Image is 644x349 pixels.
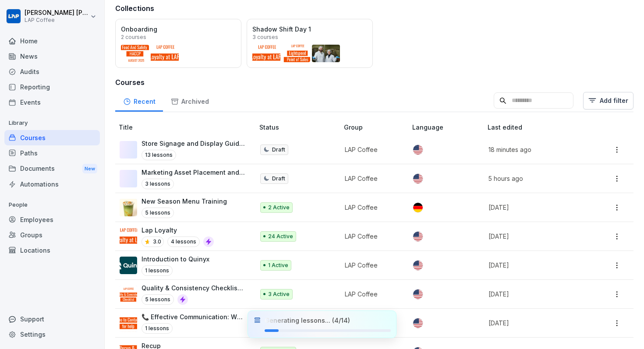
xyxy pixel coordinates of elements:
[4,33,100,49] a: Home
[4,145,100,161] a: Paths
[121,35,146,40] p: 2 courses
[4,176,100,192] a: Automations
[4,49,100,64] a: News
[82,164,97,174] div: New
[488,145,585,154] p: 18 minutes ago
[4,161,100,177] div: Documents
[413,145,423,155] img: us.svg
[142,168,245,177] p: Marketing Asset Placement and Usage
[4,79,100,95] a: Reporting
[115,89,163,112] a: Recent
[252,25,367,34] p: Shadow Shift Day 1
[4,212,100,227] a: Employees
[252,35,278,40] p: 3 courses
[142,254,209,264] p: Introduction to Quinyx
[115,3,154,14] h3: Collections
[4,243,100,258] a: Locations
[25,17,88,23] p: LAP Coffee
[142,312,245,321] p: 📞 Effective Communication: Who to Contact for What
[488,174,585,183] p: 5 hours ago
[413,318,423,328] img: us.svg
[120,228,137,245] img: f50nzvx4ss32m6aoab4l0s5i.png
[120,257,137,274] img: ckdyadu5chsm5mkruzybz4ro.png
[115,77,633,88] h3: Courses
[488,123,596,132] p: Last edited
[268,233,293,240] p: 24 Active
[120,199,137,216] img: qpz5f7h4u24zni0s6wvcke94.png
[345,174,398,183] p: LAP Coffee
[4,116,100,130] p: Library
[142,139,245,148] p: Store Signage and Display Guidelines
[25,9,88,17] p: [PERSON_NAME] [PERSON_NAME]
[120,314,137,332] img: qkupkel8ug92vzd4osfsfnj7.png
[4,227,100,243] a: Groups
[142,208,174,218] p: 5 lessons
[268,204,290,212] p: 2 Active
[488,232,585,241] p: [DATE]
[4,64,100,79] a: Audits
[142,294,174,305] p: 5 lessons
[413,232,423,241] img: us.svg
[488,289,585,299] p: [DATE]
[345,289,398,299] p: LAP Coffee
[4,95,100,110] a: Events
[344,123,409,132] p: Group
[265,316,350,325] p: Generating lessons... (4/14)
[413,289,423,299] img: us.svg
[4,198,100,212] p: People
[488,261,585,270] p: [DATE]
[345,232,398,241] p: LAP Coffee
[413,203,423,212] img: de.svg
[488,203,585,212] p: [DATE]
[119,123,256,132] p: Title
[272,146,285,154] p: Draft
[121,25,236,34] p: Onboarding
[413,261,423,270] img: us.svg
[142,265,173,276] p: 1 lessons
[153,238,161,246] p: 3.0
[142,283,245,293] p: Quality & Consistency Checklist Training
[345,145,398,154] p: LAP Coffee
[268,261,288,269] p: 1 Active
[142,150,176,160] p: 13 lessons
[115,19,241,68] a: Onboarding2 courses
[163,89,216,112] a: Archived
[583,92,633,109] button: Add filter
[413,174,423,183] img: us.svg
[4,327,100,342] a: Settings
[259,123,340,132] p: Status
[142,197,227,206] p: New Season Menu Training
[4,130,100,145] a: Courses
[4,161,100,177] a: DocumentsNew
[412,123,484,132] p: Language
[345,261,398,270] p: LAP Coffee
[142,179,174,189] p: 3 lessons
[120,286,137,303] img: u6o1x6ymd5brm0ufhs24j8ux.png
[247,19,373,68] a: Shadow Shift Day 13 courses
[268,290,290,298] p: 3 Active
[142,226,214,235] p: Lap Loyalty
[488,318,585,328] p: [DATE]
[167,236,200,247] p: 4 lessons
[345,203,398,212] p: LAP Coffee
[142,323,173,334] p: 1 lessons
[272,175,285,183] p: Draft
[4,311,100,327] div: Support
